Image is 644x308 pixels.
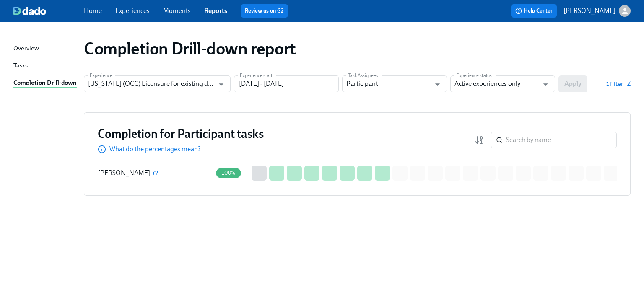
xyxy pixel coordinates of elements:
h1: Completion Drill-down report [84,39,296,59]
h3: Completion for Participant tasks [98,126,264,141]
span: Help Center [515,7,553,15]
button: Help Center [511,4,557,18]
a: Tasks [13,61,77,71]
img: dado [13,7,46,15]
svg: Completion rate (low to high) [474,135,484,145]
button: Review us on G2 [241,4,288,18]
a: Reports [204,7,227,15]
a: Experiences [115,7,150,15]
a: dado [13,7,84,15]
a: Home [84,7,102,15]
button: [PERSON_NAME] [563,5,631,17]
button: Open [539,78,552,91]
p: [PERSON_NAME] [563,6,615,16]
div: Completion Drill-down [13,78,77,88]
input: Search by name [506,132,617,148]
a: Completion Drill-down [13,78,77,88]
button: + 1 filter [601,80,631,88]
span: 100% [217,170,241,176]
a: Overview [13,44,77,54]
span: [PERSON_NAME] [98,169,150,177]
a: Review us on G2 [245,7,284,15]
p: What do the percentages mean? [109,145,201,154]
a: Moments [163,7,191,15]
button: Open [215,78,228,91]
div: Tasks [13,61,28,71]
button: Open [431,78,444,91]
div: Overview [13,44,39,54]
